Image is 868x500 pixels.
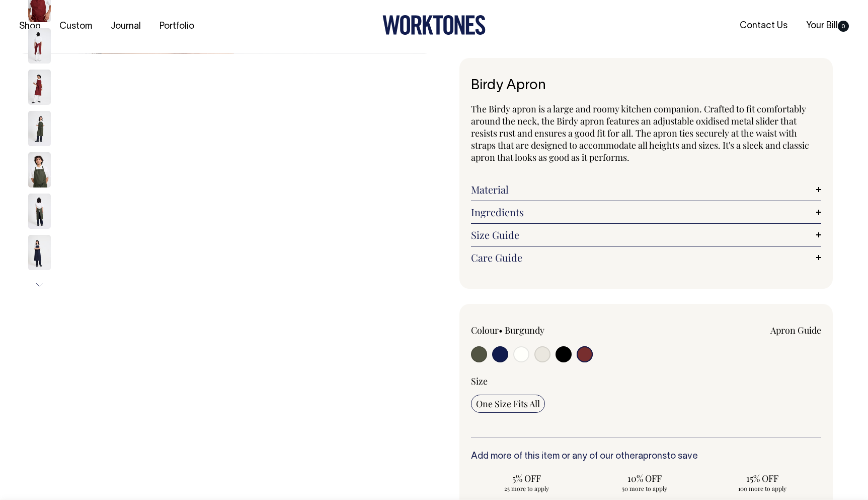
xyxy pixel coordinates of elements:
a: Size Guide [471,229,822,241]
span: 100 more to apply [712,484,813,492]
a: Your Bill0 [802,18,853,34]
span: 15% OFF [712,472,813,484]
img: olive [28,111,51,146]
a: Apron Guide [770,324,821,336]
a: Portfolio [155,18,198,35]
span: 0 [838,21,849,32]
a: Ingredients [471,206,822,218]
img: burgundy [28,28,51,64]
input: 10% OFF 50 more to apply [589,469,700,495]
h1: Birdy Apron [471,78,822,94]
span: 10% OFF [594,472,695,484]
img: Birdy Apron [28,70,51,105]
img: olive [28,152,51,187]
a: Journal [107,18,145,35]
span: One Size Fits All [476,398,540,410]
div: Colour [471,324,611,336]
span: 50 more to apply [594,484,695,492]
a: Material [471,183,822,196]
a: aprons [638,452,667,461]
h6: Add more of this item or any of our other to save [471,452,822,462]
input: One Size Fits All [471,395,545,413]
input: 15% OFF 100 more to apply [706,469,818,495]
a: Care Guide [471,252,822,264]
input: 5% OFF 25 more to apply [471,469,583,495]
span: 25 more to apply [476,484,578,492]
img: olive [28,194,51,229]
img: dark-navy [28,235,51,270]
a: Shop [15,18,45,35]
a: Contact Us [736,18,792,34]
span: 5% OFF [476,472,578,484]
label: Burgundy [505,324,544,336]
button: Next [32,273,47,296]
div: Size [471,375,822,387]
span: The Birdy apron is a large and roomy kitchen companion. Crafted to fit comfortably around the nec... [471,103,809,163]
span: • [499,324,503,336]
